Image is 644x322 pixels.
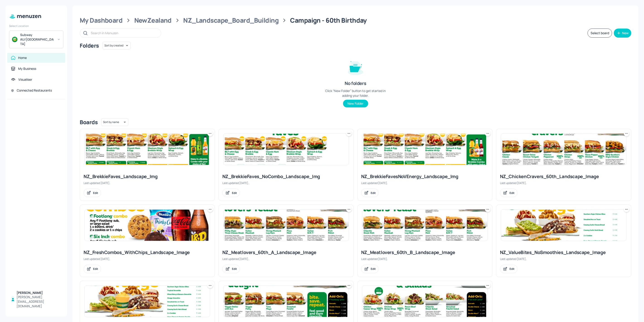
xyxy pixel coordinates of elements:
button: New [614,29,631,38]
img: 2025-08-28-1756422005047da4oear8e1b.jpeg [362,134,488,165]
img: 2025-08-26-1756170173155s8gsxlzl1tl.jpeg [501,210,626,241]
div: Last updated [DATE]. [361,257,489,261]
div: NZ_Landscape_Board_Building [183,16,279,24]
img: 2025-08-13-1755049910208nw4w5059w07.jpeg [362,286,488,317]
div: Last updated [DATE]. [84,181,211,185]
div: [PERSON_NAME] [17,291,62,295]
div: Edit [232,267,237,271]
div: Connected Restaurants [17,88,52,93]
div: Edit [371,267,376,271]
img: avatar [12,37,17,42]
div: No folders [345,80,366,87]
div: NZ_Meatlovers_60th_A_Landscape_Image [222,249,350,256]
div: My Business [18,66,36,71]
div: New [622,31,629,35]
button: New Folder [343,100,368,107]
div: Sort by name [101,118,128,127]
div: Edit [93,191,98,195]
div: Folders [80,42,99,49]
button: Select board [588,29,612,38]
img: 2025-07-15-1752546609016rv5o7xcvjpf.jpeg [85,134,210,165]
div: Click “New Folder” button to get started in adding your folder. [322,88,389,98]
div: My Dashboard [80,16,123,24]
div: Last updated [DATE]. [500,257,627,261]
div: NZ_Meatlovers_60th_B_Landscape_Image [361,249,489,256]
div: Select Location [9,24,63,28]
div: Subway AU/[GEOGRAPHIC_DATA] [20,33,54,46]
div: Boards [80,119,98,126]
div: Home [18,56,27,60]
img: 2025-08-13-1755049896982szpoqpk6kc.jpeg [223,210,349,241]
div: Last updated [DATE]. [500,181,627,185]
div: NewZealand [134,16,172,24]
div: NZ_BrekkieFaves_Landscape_Img [84,173,211,180]
div: [PERSON_NAME][EMAIL_ADDRESS][DOMAIN_NAME] [17,295,62,308]
div: Edit [93,267,98,271]
div: Last updated [DATE]. [222,257,350,261]
input: Search in Menuzen [91,30,156,36]
img: folder-empty [344,56,367,78]
img: 2025-08-13-1755052899288gc4u2tctqln.jpeg [85,286,210,317]
div: NZ_ValueBites_NoSmoothies_Landscape_Image [500,249,627,256]
div: NZ_BrekkieFaves_NoCombo_Landscape_Img [222,173,350,180]
img: 2025-08-13-1755049882930e8j75n9dvvr.jpeg [501,134,626,165]
div: Last updated [DATE]. [84,257,211,261]
div: Edit [232,191,237,195]
img: 2025-08-12-1754973794101kf3hqxbipc.jpeg [223,134,349,165]
div: NZ_FreshCombos_WithChips_Landscape_Image [84,249,211,256]
div: Edit [371,191,376,195]
div: Edit [509,267,514,271]
div: Last updated [DATE]. [361,181,489,185]
img: 2025-09-05-1757053244300h2fg2jq94h.jpeg [223,286,349,317]
div: NZ_ChickenCravers_60th_Landscape_Image [500,173,627,180]
div: Edit [509,191,514,195]
div: Sort by created [103,41,131,50]
div: Last updated [DATE]. [222,181,350,185]
div: Visualiser [18,77,32,82]
div: Campaign - 60th Birthday [290,16,367,24]
img: 2025-09-04-1756948475949ywnlf1tiw.jpeg [85,210,210,241]
div: NZ_BrekkieFavesNoVEnergy_Landscape_Img [361,173,489,180]
img: 2025-08-13-17550499014448glz31hcanu.jpeg [362,210,488,241]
